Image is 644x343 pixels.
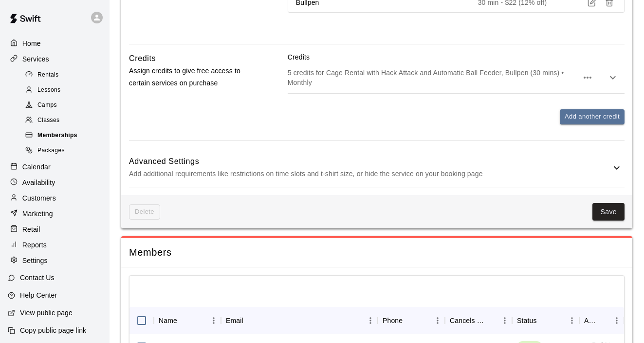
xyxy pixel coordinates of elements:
[22,240,47,250] p: Reports
[565,313,579,328] button: Menu
[129,204,160,220] span: This membership cannot be deleted since it still has members
[129,155,611,168] h6: Advanced Settings
[226,307,243,334] div: Email
[22,162,51,172] p: Calendar
[383,307,403,334] div: Phone
[20,325,86,335] p: Copy public page link
[484,314,497,327] button: Sort
[23,113,110,128] a: Classes
[154,307,221,334] div: Name
[8,36,102,51] a: Home
[288,62,625,93] div: 5 credits for Cage Rental with Hack Attack and Automatic Ball Feeder, Bullpen (30 mins) • Monthly
[537,314,551,327] button: Sort
[37,85,61,95] span: Lessons
[37,131,77,141] span: Memberships
[206,313,221,328] button: Menu
[579,307,624,334] div: Actions
[22,209,53,219] p: Marketing
[23,83,106,97] div: Lessons
[560,109,625,124] button: Add another credit
[129,148,625,187] div: Advanced SettingsAdd additional requirements like restrictions on time slots and t-shirt size, or...
[584,307,596,334] div: Actions
[129,65,258,89] p: Assign credits to give free access to certain services on purchase
[37,101,57,110] span: Camps
[8,160,102,174] a: Calendar
[8,253,102,268] a: Settings
[512,307,579,334] div: Status
[22,54,49,64] p: Services
[609,313,624,328] button: Menu
[23,82,110,98] a: Lessons
[20,273,55,282] p: Contact Us
[221,307,378,334] div: Email
[37,116,59,125] span: Classes
[363,313,378,328] button: Menu
[22,193,56,203] p: Customers
[23,114,106,127] div: Classes
[378,307,445,334] div: Phone
[596,314,609,327] button: Sort
[129,246,625,259] span: Members
[243,314,257,327] button: Sort
[23,128,110,143] a: Memberships
[23,99,106,112] div: Camps
[37,70,59,80] span: Rentals
[23,143,110,159] a: Packages
[129,52,156,65] h6: Credits
[288,68,578,87] p: 5 credits for Cage Rental with Hack Attack and Automatic Ball Feeder, Bullpen (30 mins) • Monthly
[20,290,57,300] p: Help Center
[8,222,102,237] a: Retail
[430,313,445,328] button: Menu
[20,308,73,318] p: View public page
[450,307,484,334] div: Cancels Date
[23,144,106,158] div: Packages
[8,191,102,205] a: Customers
[8,238,102,252] a: Reports
[23,98,110,113] a: Camps
[159,307,177,334] div: Name
[177,314,191,327] button: Sort
[23,67,110,82] a: Rentals
[23,68,106,82] div: Rentals
[8,52,102,66] a: Services
[37,146,65,156] span: Packages
[23,129,106,142] div: Memberships
[22,39,41,48] p: Home
[497,313,512,328] button: Menu
[517,307,537,334] div: Status
[22,178,55,187] p: Availability
[592,203,625,221] button: Save
[22,224,40,234] p: Retail
[129,168,611,180] p: Add additional requirements like restrictions on time slots and t-shirt size, or hide the service...
[8,206,102,221] a: Marketing
[8,175,102,190] a: Availability
[445,307,512,334] div: Cancels Date
[288,52,625,62] p: Credits
[22,256,48,265] p: Settings
[403,314,416,327] button: Sort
